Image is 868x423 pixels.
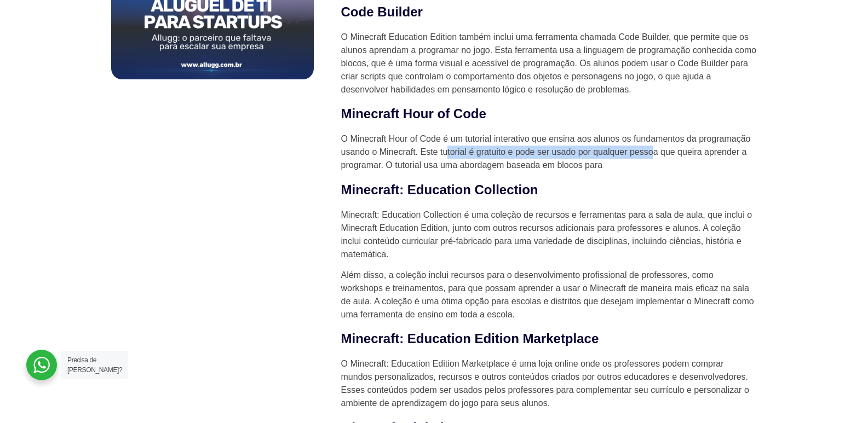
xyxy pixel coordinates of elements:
h3: Minecraft Hour of Code [341,104,757,124]
p: O Minecraft: Education Edition Marketplace é uma loja online onde os professores podem comprar mu... [341,357,757,410]
p: Além disso, a coleção inclui recursos para o desenvolvimento profissional de professores, como wo... [341,269,757,321]
iframe: Chat Widget [813,370,868,423]
p: O Minecraft Hour of Code é um tutorial interativo que ensina aos alunos os fundamentos da program... [341,132,757,172]
h3: Minecraft: Education Collection [341,180,757,200]
span: Precisa de [PERSON_NAME]? [67,356,122,374]
p: O Minecraft Education Edition também inclui uma ferramenta chamada Code Builder, que permite que ... [341,31,757,96]
h3: Code Builder [341,2,757,22]
h3: Minecraft: Education Edition Marketplace [341,329,757,349]
p: Minecraft: Education Collection é uma coleção de recursos e ferramentas para a sala de aula, que ... [341,208,757,261]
